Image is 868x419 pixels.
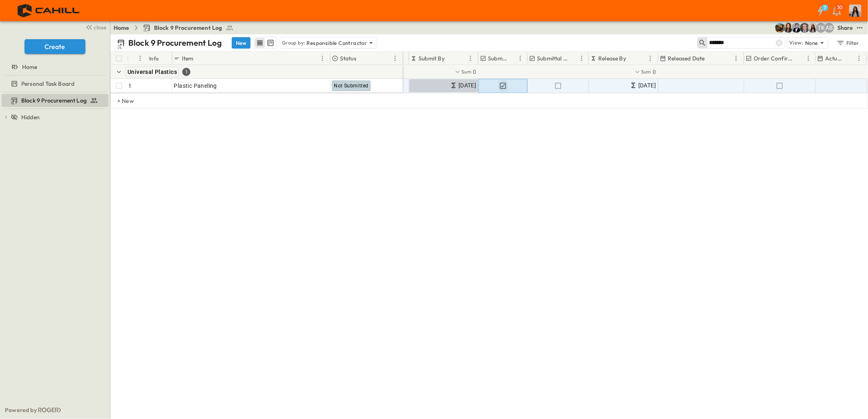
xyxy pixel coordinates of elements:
p: Release By [598,54,626,62]
div: 1 [182,68,190,76]
p: Actual Arrival [825,54,843,62]
p: Order Confirmed? [754,54,795,62]
a: Block 9 Procurement Log [143,24,234,32]
p: Group by: [282,39,305,47]
button: Menu [803,53,813,63]
span: 0 [653,68,656,76]
div: Share [837,24,853,32]
button: Sort [845,54,854,63]
p: 30 [837,4,843,11]
div: Info [149,47,159,70]
button: Sort [797,54,806,63]
div: table view [254,37,277,49]
button: Menu [731,53,741,63]
p: Item [182,54,194,62]
p: Submitted? [488,54,507,62]
img: 4f72bfc4efa7236828875bac24094a5ddb05241e32d018417354e964050affa1.png [10,2,89,19]
div: Andrew Barreto (abarreto@guzmangc.com) [824,23,834,33]
a: Home [2,61,107,73]
button: Sort [130,54,139,63]
a: Personal Task Board [2,78,107,89]
span: Plastic Paneling [174,82,217,90]
span: [DATE] [638,81,656,90]
span: close [94,23,107,31]
span: Block 9 Procurement Log [154,24,222,32]
button: Menu [135,53,145,63]
span: Personal Task Board [21,80,74,88]
button: New [232,37,251,49]
p: Sum [642,68,651,75]
div: Teddy Khuong (tkhuong@guzmangc.com) [816,23,826,33]
h6: 7 [824,4,826,11]
button: Sort [446,54,455,63]
a: Home [114,24,130,32]
span: Not Submitted [334,83,368,89]
button: Menu [318,53,327,63]
span: Block 9 Procurement Log [21,96,87,105]
button: Sort [707,54,716,63]
button: Menu [515,53,525,63]
p: Block 9 Procurement Log [128,37,222,49]
button: Create [25,39,85,54]
button: Menu [390,53,400,63]
button: Sort [628,54,637,63]
img: Rachel Villicana (rvillicana@cahill-sf.com) [775,23,785,33]
p: View: [789,38,803,47]
div: Block 9 Procurement Logtest [2,94,108,107]
img: Profile Picture [849,4,861,17]
div: Filter [836,38,859,47]
button: Sort [509,54,518,63]
p: Submit By [418,54,445,62]
img: Raven Libunao (rlibunao@cahill-sf.com) [808,23,818,33]
button: kanban view [265,38,275,48]
p: 1 [129,82,131,90]
span: 0 [473,68,476,76]
button: Sort [358,54,367,63]
img: Kim Bowen (kbowen@cahill-sf.com) [783,23,793,33]
button: Menu [577,53,586,63]
button: test [855,23,865,33]
button: Menu [854,53,864,63]
span: Universal Plastics [128,69,177,75]
p: Released Date [668,54,705,62]
button: row view [255,38,265,48]
nav: breadcrumbs [114,24,239,32]
img: Mike Daly (mdaly@cahill-sf.com) [792,23,801,33]
p: Responsible Contractor [307,39,367,47]
button: Menu [465,53,475,63]
p: + New [117,97,122,105]
span: [DATE] [459,81,476,90]
button: Filter [833,37,861,49]
button: Menu [645,53,655,63]
button: Sort [570,54,579,63]
button: 7 [812,3,829,18]
span: Home [22,63,38,71]
button: Sort [195,54,204,63]
span: Hidden [21,113,40,121]
img: Jared Salin (jsalin@cahill-sf.com) [800,23,810,33]
div: Info [148,52,172,65]
p: Status [340,54,356,62]
button: close [82,21,108,33]
p: None [805,39,818,47]
p: Submittal Approved? [537,54,568,62]
p: Sum [462,68,472,75]
div: Personal Task Boardtest [2,77,108,90]
a: Block 9 Procurement Log [2,95,107,106]
div: # [127,52,148,65]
